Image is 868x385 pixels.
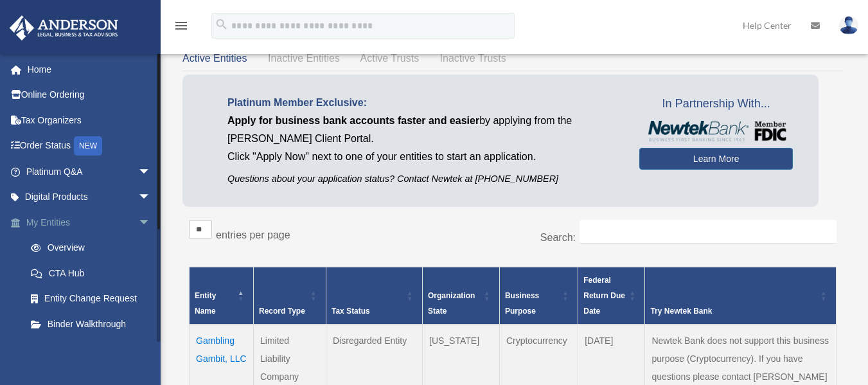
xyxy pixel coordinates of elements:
th: Record Type: Activate to sort [254,267,326,325]
img: NewtekBankLogoSM.png [646,121,786,141]
span: Business Purpose [505,291,539,316]
a: My Entitiesarrow_drop_down [9,210,170,235]
i: menu [173,18,189,33]
span: In Partnership With... [639,94,793,114]
a: Entity Change Request [18,286,170,312]
a: Order StatusNEW [9,133,170,159]
span: Active Trusts [360,53,420,64]
a: My Blueprint [18,337,170,363]
img: User Pic [839,16,858,35]
a: menu [173,22,189,33]
div: Try Newtek Bank [650,303,817,319]
a: Digital Productsarrow_drop_down [9,184,170,210]
th: Organization State: Activate to sort [423,267,500,325]
span: Apply for business bank accounts faster and easier [227,115,479,126]
label: Search: [540,232,576,243]
span: arrow_drop_down [138,159,164,185]
th: Entity Name: Activate to invert sorting [190,267,254,325]
i: search [215,17,229,31]
th: Tax Status: Activate to sort [326,267,423,325]
th: Try Newtek Bank : Activate to sort [645,267,837,325]
a: CTA Hub [18,260,170,286]
a: Online Ordering [9,82,170,108]
a: Overview [18,235,164,261]
p: by applying from the [PERSON_NAME] Client Portal. [227,112,620,148]
label: entries per page [216,229,290,240]
th: Federal Return Due Date: Activate to sort [578,267,645,325]
a: Home [9,57,170,82]
span: Tax Status [332,307,370,316]
div: NEW [74,136,102,156]
span: arrow_drop_down [138,210,164,236]
a: Tax Organizers [9,107,170,133]
span: Active Entities [182,53,247,64]
span: Record Type [259,307,305,316]
p: Platinum Member Exclusive: [227,94,620,112]
span: Entity Name [195,291,216,316]
span: arrow_drop_down [138,184,164,211]
p: Click "Apply Now" next to one of your entities to start an application. [227,148,620,166]
p: Questions about your application status? Contact Newtek at [PHONE_NUMBER] [227,171,620,187]
a: Binder Walkthrough [18,311,170,337]
a: Platinum Q&Aarrow_drop_down [9,159,170,184]
a: Learn More [639,148,793,170]
span: Federal Return Due Date [583,276,625,316]
span: Inactive Trusts [440,53,506,64]
span: Organization State [428,291,475,316]
th: Business Purpose: Activate to sort [499,267,578,325]
img: Anderson Advisors Platinum Portal [6,15,122,40]
span: Inactive Entities [268,53,340,64]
